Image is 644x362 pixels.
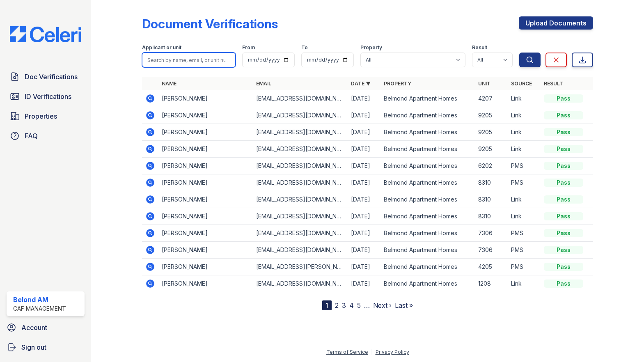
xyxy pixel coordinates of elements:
a: Sign out [3,339,88,355]
td: 7306 [475,225,508,242]
a: FAQ [7,128,85,144]
a: Last » [395,301,413,309]
div: Document Verifications [142,16,278,31]
a: 2 [335,301,339,309]
td: Belmond Apartment Homes [380,259,475,275]
div: Pass [544,195,583,204]
a: ID Verifications [7,88,85,105]
a: Account [3,319,88,336]
a: 3 [342,301,346,309]
div: CAF Management [13,305,66,313]
td: [PERSON_NAME] [158,275,253,292]
td: [EMAIL_ADDRESS][DOMAIN_NAME] [253,124,348,141]
a: Doc Verifications [7,69,85,85]
div: Pass [544,145,583,153]
td: [PERSON_NAME] [158,141,253,158]
span: Account [21,323,47,332]
td: 4207 [475,90,508,107]
td: Link [508,191,541,208]
input: Search by name, email, or unit number [142,53,236,67]
td: [PERSON_NAME] [158,191,253,208]
td: Belmond Apartment Homes [380,174,475,191]
td: [EMAIL_ADDRESS][DOMAIN_NAME] [253,242,348,259]
td: 8310 [475,191,508,208]
td: [PERSON_NAME] [158,242,253,259]
td: 1208 [475,275,508,292]
div: Belond AM [13,295,66,305]
div: Pass [544,111,583,119]
a: 4 [349,301,354,309]
td: [PERSON_NAME] [158,259,253,275]
td: [DATE] [348,141,380,158]
a: Email [256,80,271,87]
td: Link [508,275,541,292]
td: [DATE] [348,90,380,107]
td: Belmond Apartment Homes [380,107,475,124]
div: Pass [544,162,583,170]
td: 9205 [475,107,508,124]
td: Link [508,124,541,141]
td: [DATE] [348,208,380,225]
a: Source [511,80,532,87]
a: Privacy Policy [376,349,409,355]
a: Properties [7,108,85,124]
td: Link [508,90,541,107]
td: [PERSON_NAME] [158,174,253,191]
span: FAQ [25,131,38,141]
td: Belmond Apartment Homes [380,158,475,174]
td: Belmond Apartment Homes [380,225,475,242]
div: | [371,349,373,355]
td: [EMAIL_ADDRESS][DOMAIN_NAME] [253,107,348,124]
td: [DATE] [348,259,380,275]
a: Date ▼ [351,80,371,87]
td: 9205 [475,141,508,158]
span: ID Verifications [25,92,71,101]
div: Pass [544,246,583,254]
td: 6202 [475,158,508,174]
a: Upload Documents [519,16,593,30]
td: PMS [508,242,541,259]
td: Link [508,208,541,225]
label: To [301,44,308,51]
td: Belmond Apartment Homes [380,141,475,158]
td: [EMAIL_ADDRESS][DOMAIN_NAME] [253,90,348,107]
td: [PERSON_NAME] [158,158,253,174]
label: Property [360,44,382,51]
a: Unit [478,80,490,87]
td: 7306 [475,242,508,259]
a: Name [162,80,176,87]
div: 1 [322,300,332,310]
td: Link [508,107,541,124]
div: Pass [544,128,583,136]
td: [DATE] [348,275,380,292]
td: 9205 [475,124,508,141]
td: Belmond Apartment Homes [380,242,475,259]
div: Pass [544,179,583,187]
td: Belmond Apartment Homes [380,90,475,107]
td: PMS [508,158,541,174]
div: Pass [544,212,583,220]
td: 8310 [475,208,508,225]
label: Result [472,44,487,51]
div: Pass [544,280,583,288]
td: [EMAIL_ADDRESS][DOMAIN_NAME] [253,208,348,225]
td: 4205 [475,259,508,275]
div: Pass [544,229,583,237]
td: [EMAIL_ADDRESS][DOMAIN_NAME] [253,174,348,191]
span: … [364,300,370,310]
td: Link [508,141,541,158]
td: [EMAIL_ADDRESS][DOMAIN_NAME] [253,275,348,292]
div: Pass [544,263,583,271]
td: PMS [508,174,541,191]
a: Result [544,80,563,87]
td: [DATE] [348,124,380,141]
td: [PERSON_NAME] [158,124,253,141]
td: [DATE] [348,191,380,208]
td: [PERSON_NAME] [158,107,253,124]
a: 5 [357,301,361,309]
td: Belmond Apartment Homes [380,208,475,225]
td: [PERSON_NAME] [158,208,253,225]
td: [EMAIL_ADDRESS][DOMAIN_NAME] [253,141,348,158]
a: Property [384,80,411,87]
